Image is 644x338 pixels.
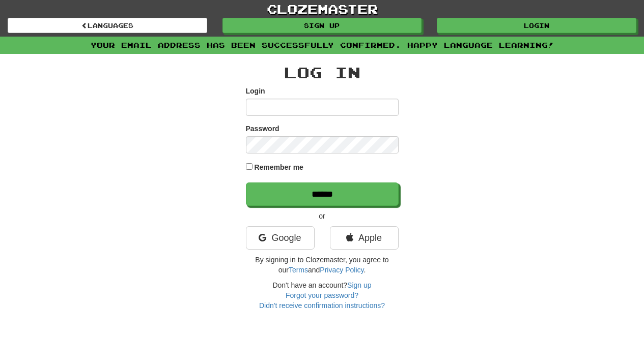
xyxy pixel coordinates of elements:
[246,255,399,275] p: By signing in to Clozemaster, you agree to our and .
[437,18,636,33] a: Login
[289,266,308,274] a: Terms
[8,18,207,33] a: Languages
[320,266,363,274] a: Privacy Policy
[254,162,303,172] label: Remember me
[347,281,371,289] a: Sign up
[246,280,399,311] div: Don't have an account?
[246,211,399,221] p: or
[246,64,399,81] h2: Log In
[246,124,279,134] label: Password
[246,226,315,250] a: Google
[286,291,358,299] a: Forgot your password?
[330,226,399,250] a: Apple
[222,18,422,33] a: Sign up
[259,301,385,310] a: Didn't receive confirmation instructions?
[246,86,265,96] label: Login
